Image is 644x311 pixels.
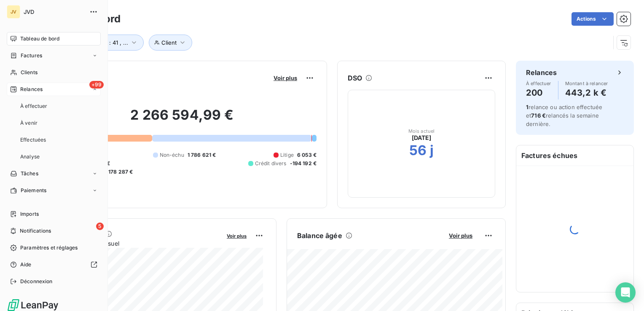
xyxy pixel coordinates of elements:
span: Paramètres et réglages [20,244,78,252]
span: Factures [21,52,42,59]
h4: 443,2 k € [565,86,608,99]
h2: 56 [409,142,427,159]
span: Voir plus [274,75,297,81]
span: Clients [21,69,38,76]
span: relance ou action effectuée et relancés la semaine dernière. [526,104,602,127]
button: Actions [572,12,614,26]
h2: 2 266 594,99 € [48,107,317,132]
span: Mois actuel [408,129,435,134]
span: 5 [96,223,104,230]
h6: Balance âgée [297,231,342,241]
span: Non-échu [160,151,184,159]
span: 1 786 621 € [188,151,216,159]
h6: Relances [526,67,557,78]
span: +99 [89,81,104,88]
button: Client [149,35,192,51]
span: Déconnexion [20,278,53,285]
span: [DATE] [412,134,432,142]
span: Client [161,39,177,46]
a: Aide [7,258,101,271]
span: Analyse [20,153,40,161]
span: Chiffre d'affaires mensuel [48,239,221,248]
span: À effectuer [20,102,48,110]
span: 716 € [531,112,546,119]
span: 1 [526,104,529,110]
button: Voir plus [271,74,300,82]
span: Relances [20,86,43,93]
span: Litige [280,151,294,159]
span: Imports [20,210,39,218]
span: À venir [20,119,38,127]
span: Tableau de bord [20,35,59,43]
span: Tâches [21,170,38,177]
span: Voir plus [449,232,472,239]
h4: 200 [526,86,551,99]
h6: DSO [348,73,362,83]
div: JV [7,5,20,19]
span: Voir plus [227,233,247,239]
span: Notifications [20,227,51,235]
span: -194 192 € [290,160,317,167]
span: À effectuer [526,81,551,86]
span: JVD [24,8,84,15]
span: Effectuées [20,136,46,144]
span: Paiements [21,187,46,194]
span: Crédit divers [255,160,287,167]
button: Voir plus [446,232,475,239]
span: -178 287 € [106,168,133,176]
span: 6 053 € [297,151,317,159]
span: Montant à relancer [565,81,608,86]
button: Voir plus [224,232,249,239]
span: Aide [20,261,32,268]
h6: Factures échues [516,145,633,166]
h2: j [430,142,434,159]
div: Open Intercom Messenger [615,282,636,303]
